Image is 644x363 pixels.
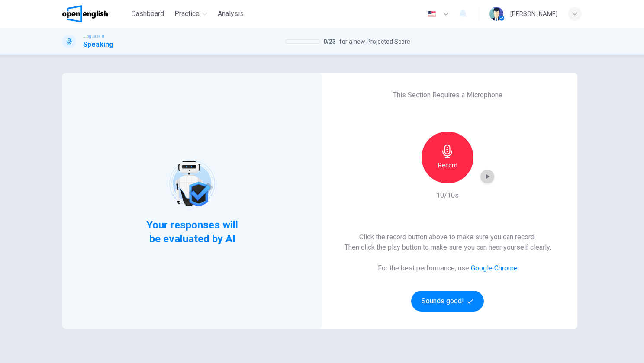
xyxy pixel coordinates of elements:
button: Analysis [214,6,247,22]
img: en [426,11,437,17]
span: Dashboard [131,9,164,19]
img: OpenEnglish logo [62,5,108,22]
span: 0 / 23 [323,36,336,47]
div: [PERSON_NAME] [510,9,557,19]
h6: Click the record button above to make sure you can record. Then click the play button to make sur... [345,232,551,253]
button: Record [422,132,473,183]
a: OpenEnglish logo [62,5,128,22]
img: Profile picture [489,7,503,21]
button: Dashboard [128,6,167,22]
span: for a new Projected Score [339,36,410,47]
h6: This Section Requires a Microphone [393,90,502,100]
a: Google Chrome [471,264,518,272]
span: Practice [174,9,200,19]
h6: For the best performance, use [378,263,518,273]
span: Your responses will be evaluated by AI [140,218,245,246]
h1: Speaking [83,39,113,50]
span: Linguaskill [83,33,104,39]
h6: 10/10s [436,190,459,201]
span: Analysis [218,9,244,19]
button: Sounds good! [411,291,484,312]
button: Practice [171,6,211,22]
h6: Record [438,160,457,170]
img: robot icon [164,156,219,211]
